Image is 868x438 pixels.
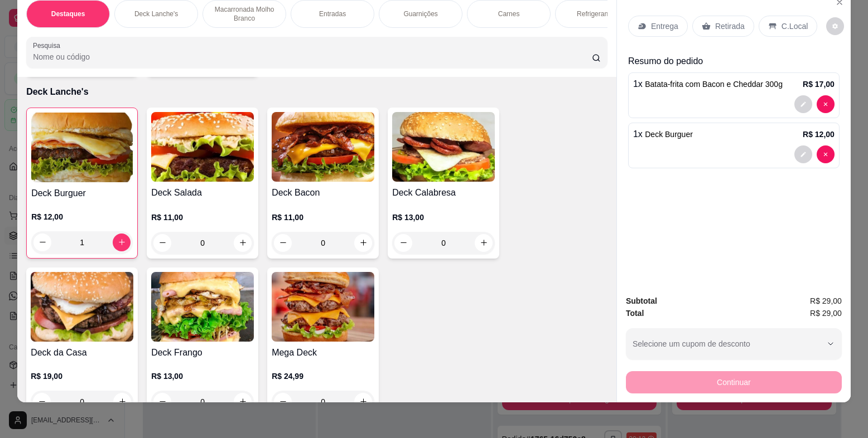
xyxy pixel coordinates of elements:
[794,95,812,113] button: decrease-product-quantity
[151,346,254,359] h4: Deck Frango
[272,371,374,382] p: R$ 24,99
[794,145,812,163] button: decrease-product-quantity
[392,112,495,182] img: product-image
[810,307,842,319] span: R$ 29,00
[272,112,374,182] img: product-image
[151,371,254,382] p: R$ 13,00
[633,77,783,91] p: 1 x
[810,295,842,307] span: R$ 29,00
[151,186,254,199] h4: Deck Salada
[33,41,64,50] label: Pesquisa
[626,296,657,305] strong: Subtotal
[31,113,133,182] img: product-image
[626,309,644,318] strong: Total
[151,112,254,182] img: product-image
[403,9,437,18] p: Guarnições
[498,9,520,18] p: Carnes
[803,129,835,140] p: R$ 12,00
[817,145,835,163] button: decrease-product-quantity
[272,186,374,199] h4: Deck Bacon
[392,186,495,199] h4: Deck Calabresa
[33,51,592,62] input: Pesquisa
[319,9,346,18] p: Entradas
[31,211,133,222] p: R$ 12,00
[633,128,693,141] p: 1 x
[272,272,374,342] img: product-image
[803,79,835,90] p: R$ 17,00
[628,55,840,68] p: Resumo do pedido
[151,212,254,223] p: R$ 11,00
[826,17,844,35] button: decrease-product-quantity
[715,21,745,32] p: Retirada
[212,5,277,23] p: Macarronada Molho Branco
[645,80,783,89] span: Batata-frita com Bacon e Cheddar 300g
[626,328,842,359] button: Selecione um cupom de desconto
[31,272,133,342] img: product-image
[272,346,374,359] h4: Mega Deck
[31,371,133,382] p: R$ 19,00
[134,9,178,18] p: Deck Lanche's
[31,346,133,359] h4: Deck da Casa
[31,187,133,200] h4: Deck Burguer
[51,9,85,18] p: Destaques
[645,130,693,139] span: Deck Burguer
[651,21,678,32] p: Entrega
[577,9,617,18] p: Refrigerantes
[782,21,808,32] p: C.Local
[392,212,495,223] p: R$ 13,00
[272,212,374,223] p: R$ 11,00
[817,95,835,113] button: decrease-product-quantity
[26,85,607,99] p: Deck Lanche's
[151,272,254,342] img: product-image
